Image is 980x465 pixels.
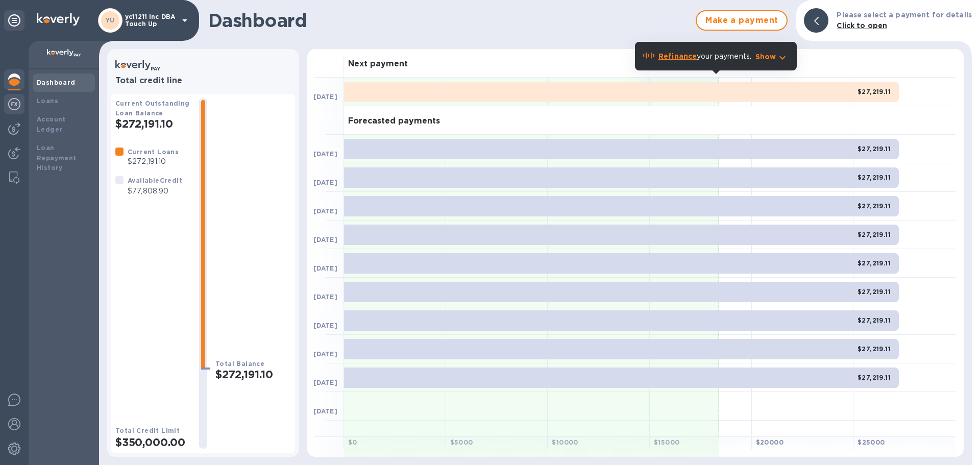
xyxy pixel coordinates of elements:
[37,115,66,133] b: Account Ledger
[755,52,776,62] p: Show
[696,10,788,31] button: Make a payment
[115,427,180,434] b: Total Credit Limit
[37,13,80,26] img: Logo
[313,150,337,158] b: [DATE]
[215,368,291,381] h2: $272,191.10
[215,360,264,368] b: Total Balance
[37,97,58,105] b: Loans
[313,293,337,301] b: [DATE]
[313,179,337,186] b: [DATE]
[313,264,337,272] b: [DATE]
[658,51,751,62] p: your payments.
[313,93,337,101] b: [DATE]
[313,350,337,358] b: [DATE]
[857,374,891,381] b: $27,219.11
[348,116,440,126] h3: Forecasted payments
[4,10,24,31] div: Unpin categories
[115,100,190,117] b: Current Outstanding Loan Balance
[115,117,191,130] h2: $272,191.10
[857,345,891,353] b: $27,219.11
[37,79,76,86] b: Dashboard
[313,379,337,386] b: [DATE]
[106,16,115,24] b: YU
[8,98,20,110] img: Foreign exchange
[705,14,778,27] span: Make a payment
[313,322,337,329] b: [DATE]
[755,52,789,62] button: Show
[756,438,783,446] b: $ 20000
[115,436,191,449] h2: $350,000.00
[837,21,887,30] b: Click to open
[658,52,697,60] b: Refinance
[857,231,891,238] b: $27,219.11
[128,156,179,167] p: $272,191.10
[208,10,691,31] h1: Dashboard
[313,207,337,215] b: [DATE]
[313,407,337,415] b: [DATE]
[125,13,176,28] p: yc11211 inc DBA Touch Up
[857,316,891,324] b: $27,219.11
[857,259,891,267] b: $27,219.11
[837,11,972,19] b: Please select a payment for details
[857,288,891,296] b: $27,219.11
[857,174,891,181] b: $27,219.11
[348,59,408,69] h3: Next payment
[857,145,891,153] b: $27,219.11
[128,186,182,197] p: $77,808.90
[128,148,179,156] b: Current Loans
[128,177,182,184] b: Available Credit
[37,144,77,172] b: Loan Repayment History
[857,438,885,446] b: $ 25000
[857,88,891,95] b: $27,219.11
[115,76,291,86] h3: Total credit line
[857,202,891,210] b: $27,219.11
[313,236,337,243] b: [DATE]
